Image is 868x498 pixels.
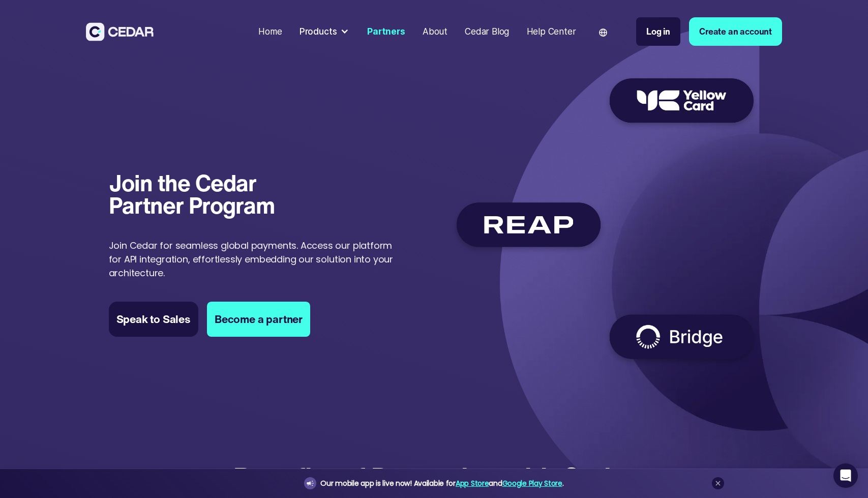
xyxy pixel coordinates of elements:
div: About [423,25,447,38]
a: About [418,20,452,43]
a: Speak to Sales [109,302,198,336]
a: Log in [636,17,680,46]
a: Cedar Blog [461,20,514,43]
img: announcement [306,479,314,487]
div: Our mobile app is live now! Available for and . [320,477,563,490]
a: Home [254,20,286,43]
div: Open Intercom Messenger [833,463,858,488]
div: Log in [646,25,670,38]
div: Help Center [527,25,576,38]
div: Partners [367,25,405,38]
div: Products [300,25,337,38]
div: Cedar Blog [465,25,509,38]
div: Products [295,21,354,43]
a: Google Play Store [502,478,562,488]
a: App Store [456,478,489,488]
p: Join Cedar for seamless global payments. Access our platform for API integration, effortlessly em... [109,239,407,280]
img: world icon [599,28,607,37]
div: Home [258,25,282,38]
h1: Join the Cedar Partner Program [109,172,288,217]
a: Become a partner [207,302,310,336]
a: Partners [363,20,410,43]
a: Help Center [522,20,580,43]
a: Create an account [689,17,782,46]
